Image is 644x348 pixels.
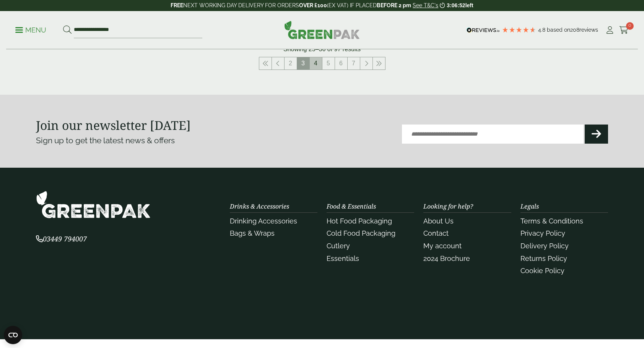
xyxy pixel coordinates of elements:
[327,242,350,250] a: Cutlery
[547,27,570,33] span: Based on
[465,2,473,8] span: left
[538,27,547,33] span: 4.8
[570,27,579,33] span: 208
[15,26,46,35] p: Menu
[423,217,454,225] a: About Us
[520,217,583,225] a: Terms & Conditions
[423,229,449,237] a: Contact
[230,229,275,237] a: Bags & Wraps
[520,254,567,262] a: Returns Policy
[297,57,309,70] span: 3
[423,242,462,250] a: My account
[15,26,46,33] a: Menu
[36,134,293,147] p: Sign up to get the latest news & offers
[447,2,465,8] span: 3:06:52
[171,2,183,8] strong: FREE
[4,326,22,344] button: Open CMP widget
[520,267,564,275] a: Cookie Policy
[619,26,629,34] i: Cart
[36,191,151,219] img: GreenPak Supplies
[285,57,297,70] a: 2
[413,2,438,8] a: See T&C's
[36,234,87,243] span: 03449 794007
[626,22,634,30] span: 0
[327,217,392,225] a: Hot Food Packaging
[520,242,569,250] a: Delivery Policy
[423,254,470,262] a: 2024 Brochure
[335,57,347,70] a: 6
[619,24,629,36] a: 0
[467,28,500,33] img: REVIEWS.io
[36,117,191,133] strong: Join our newsletter [DATE]
[36,236,87,243] a: 03449 794007
[327,254,359,262] a: Essentials
[284,21,360,39] img: GreenPak Supplies
[310,57,322,70] a: 4
[322,57,335,70] a: 5
[327,229,395,237] a: Cold Food Packaging
[299,2,327,8] strong: OVER £100
[579,27,598,33] span: reviews
[377,2,411,8] strong: BEFORE 2 pm
[520,229,565,237] a: Privacy Policy
[605,26,615,34] i: My Account
[348,57,360,70] a: 7
[230,217,297,225] a: Drinking Accessories
[502,26,536,33] div: 4.79 Stars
